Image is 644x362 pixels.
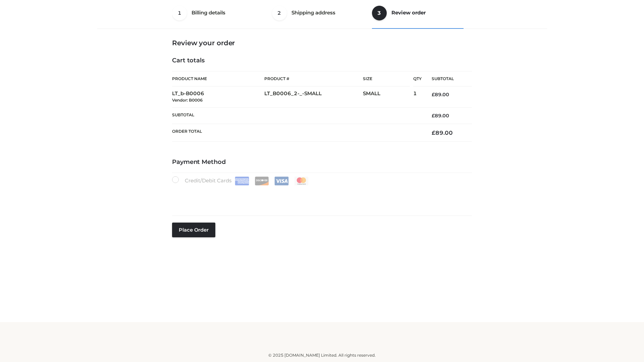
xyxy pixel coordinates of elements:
td: SMALL [363,86,413,108]
span: £ [432,92,435,98]
td: LT_b-B0006 [172,86,264,108]
iframe: Secure payment input frame [171,184,471,208]
img: Discover [255,177,269,185]
label: Credit/Debit Cards [172,176,309,185]
td: 1 [413,86,422,108]
h4: Payment Method [172,159,472,166]
bdi: 89.00 [432,113,449,119]
th: Product Name [172,71,264,86]
th: Product # [264,71,363,86]
th: Subtotal [422,71,472,86]
img: Mastercard [294,177,309,185]
span: £ [432,129,435,136]
img: Visa [274,177,289,185]
span: £ [432,113,435,119]
small: Vendor: B0006 [172,98,203,103]
th: Subtotal [172,107,422,124]
button: Place order [172,223,215,237]
th: Order Total [172,124,422,142]
div: © 2025 [DOMAIN_NAME] Limited. All rights reserved. [100,352,544,359]
h3: Review your order [172,39,472,47]
td: LT_B0006_2-_-SMALL [264,86,363,108]
th: Size [363,71,410,86]
h4: Cart totals [172,57,472,64]
img: Amex [235,177,249,185]
bdi: 89.00 [432,92,449,98]
th: Qty [413,71,422,86]
bdi: 89.00 [432,129,453,136]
